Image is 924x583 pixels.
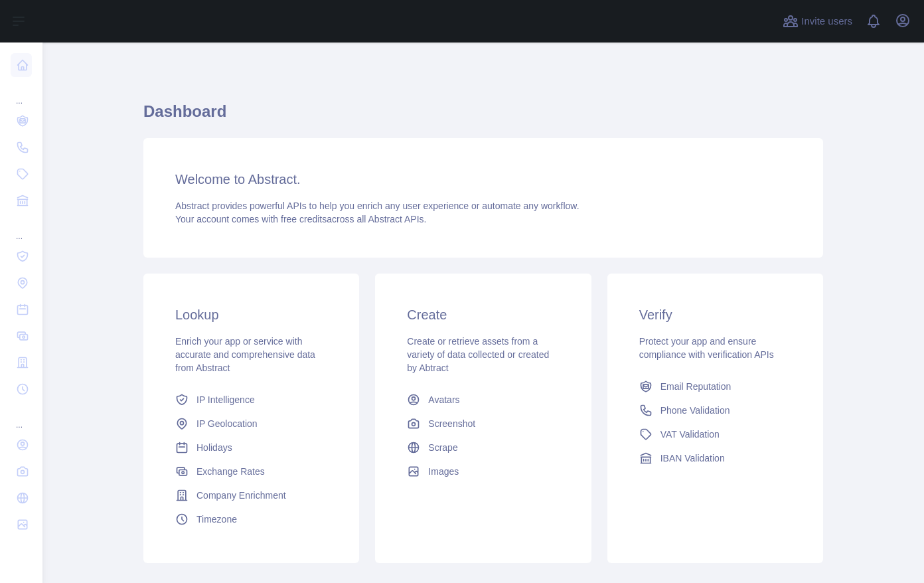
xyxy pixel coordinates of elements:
[402,459,564,483] a: Images
[639,305,791,324] h3: Verify
[780,11,855,32] button: Invite users
[196,417,258,430] span: IP Geolocation
[143,101,823,133] h1: Dashboard
[801,14,852,29] span: Invite users
[175,214,426,224] span: Your account comes with across all Abstract APIs.
[196,441,232,454] span: Holidays
[196,393,255,406] span: IP Intelligence
[634,422,797,446] a: VAT Validation
[660,380,731,393] span: Email Reputation
[170,436,333,459] a: Holidays
[634,398,797,422] a: Phone Validation
[196,513,237,526] span: Timezone
[11,404,32,430] div: ...
[170,483,333,507] a: Company Enrichment
[428,417,475,430] span: Screenshot
[428,393,459,406] span: Avatars
[634,446,797,470] a: IBAN Validation
[11,80,32,106] div: ...
[428,441,457,454] span: Scrape
[660,452,725,465] span: IBAN Validation
[175,170,791,189] h3: Welcome to Abstract.
[660,404,730,417] span: Phone Validation
[196,465,265,478] span: Exchange Rates
[634,375,797,398] a: Email Reputation
[170,388,333,412] a: IP Intelligence
[175,201,579,211] span: Abstract provides powerful APIs to help you enrich any user experience or automate any workflow.
[402,436,564,459] a: Scrape
[428,465,459,478] span: Images
[281,214,327,224] span: free credits
[175,305,327,324] h3: Lookup
[407,336,549,373] span: Create or retrieve assets from a variety of data collected or created by Abtract
[170,507,333,531] a: Timezone
[175,336,315,373] span: Enrich your app or service with accurate and comprehensive data from Abstract
[402,412,564,436] a: Screenshot
[639,336,774,360] span: Protect your app and ensure compliance with verification APIs
[407,305,559,324] h3: Create
[402,388,564,412] a: Avatars
[660,428,720,441] span: VAT Validation
[196,489,286,502] span: Company Enrichment
[170,412,333,436] a: IP Geolocation
[170,459,333,483] a: Exchange Rates
[11,215,32,242] div: ...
